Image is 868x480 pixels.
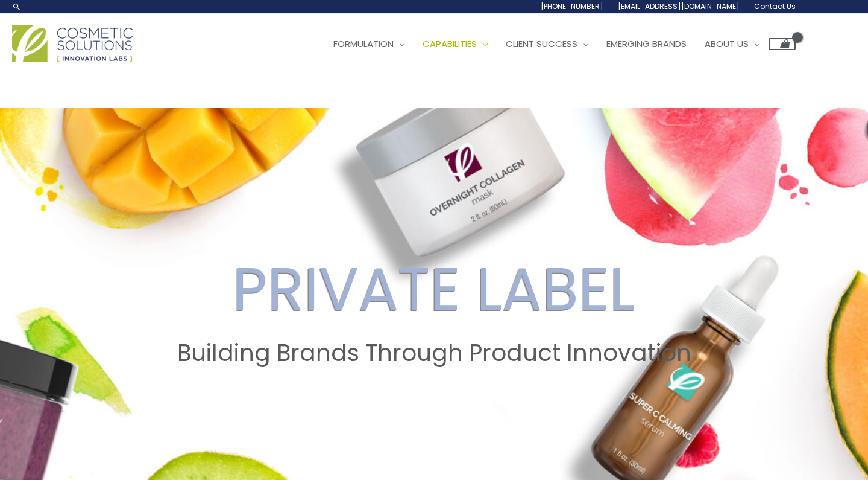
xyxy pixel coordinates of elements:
h2: Building Brands Through Product Innovation [11,339,857,367]
a: Client Success [497,26,597,62]
span: Emerging Brands [606,37,687,50]
span: Capabilities [423,37,477,50]
span: [EMAIL_ADDRESS][DOMAIN_NAME] [618,1,740,11]
nav: Site Navigation [315,26,796,62]
a: Search icon link [12,2,22,11]
span: About Us [705,37,749,50]
span: Formulation [333,37,394,50]
a: Capabilities [414,26,497,62]
a: View Shopping Cart, empty [769,38,796,50]
span: [PHONE_NUMBER] [541,1,603,11]
a: Emerging Brands [597,26,696,62]
a: About Us [696,26,769,62]
h2: PRIVATE LABEL [11,254,857,325]
a: Formulation [324,26,414,62]
img: Cosmetic Solutions Logo [12,25,133,62]
span: Contact Us [754,1,796,11]
span: Client Success [506,37,577,50]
